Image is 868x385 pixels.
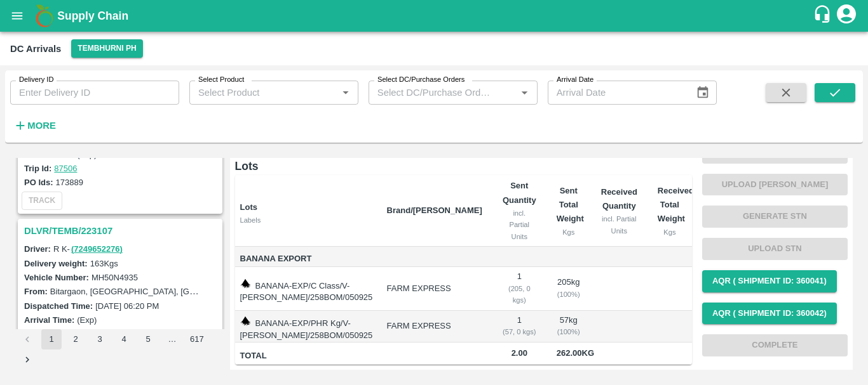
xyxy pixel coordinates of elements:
[691,81,715,105] button: Choose date
[90,329,110,349] button: Go to page 3
[24,315,74,325] label: Arrival Time:
[835,3,858,29] div: account of current user
[337,84,354,101] button: Open
[387,206,482,215] b: Brand/[PERSON_NAME]
[186,329,208,349] button: Go to page 617
[50,286,448,296] label: Bitargaon, [GEOGRAPHIC_DATA], [GEOGRAPHIC_DATA], [GEOGRAPHIC_DATA], [GEOGRAPHIC_DATA]
[503,207,536,242] div: incl. Partial Units
[71,39,142,58] button: Select DC
[193,84,334,101] input: Select Product
[27,121,56,131] strong: More
[503,346,536,361] span: 2.00
[24,150,74,159] label: Arrival Time:
[503,181,536,204] b: Sent Quantity
[57,7,813,25] a: Supply Chain
[235,311,377,343] td: BANANA-EXP/PHR Kg/V-[PERSON_NAME]/258BOM/050925
[54,164,77,173] a: 87506
[19,75,53,85] label: Delivery ID
[162,334,182,346] div: …
[24,178,53,187] label: PO Ids:
[24,287,48,296] label: From:
[503,326,536,337] div: ( 57, 0 kgs)
[240,316,250,326] img: weight
[492,267,546,311] td: 1
[53,244,124,254] span: R K -
[235,267,377,311] td: BANANA-EXP/C Class/V-[PERSON_NAME]/258BOM/050925
[377,311,492,343] td: FARM EXPRESS
[601,187,637,211] b: Received Quantity
[32,3,57,29] img: logo
[557,186,584,224] b: Sent Total Weight
[240,252,377,266] span: Banana Export
[377,75,465,85] label: Select DC/Purchase Orders
[557,348,594,358] span: 262.00 Kg
[503,283,536,306] div: ( 205, 0 kgs)
[240,214,377,226] div: Labels
[240,349,377,363] span: Total
[77,315,97,325] label: (Exp)
[557,75,593,85] label: Arrival Date
[24,301,93,311] label: Dispatched Time:
[90,259,118,268] label: 163 Kgs
[548,81,686,105] input: Arrival Date
[492,311,546,343] td: 1
[658,226,682,238] div: Kgs
[24,259,88,268] label: Delivery weight:
[138,329,158,349] button: Go to page 5
[24,244,51,254] label: Driver:
[56,178,83,187] label: 173889
[24,164,51,173] label: Trip Id:
[240,202,257,212] b: Lots
[57,10,128,22] b: Supply Chain
[92,273,138,282] label: MH50N4935
[10,115,59,136] button: More
[65,329,86,349] button: Go to page 2
[702,270,837,292] button: AQR ( Shipment Id: 360041)
[557,326,581,337] div: ( 100 %)
[813,4,835,27] div: customer-support
[10,81,179,105] input: Enter Delivery ID
[372,84,496,101] input: Select DC/Purchase Orders
[95,301,159,311] label: [DATE] 06:20 PM
[557,289,581,300] div: ( 100 %)
[235,157,692,175] h6: Lots
[15,329,225,370] nav: pagination navigation
[240,278,250,289] img: weight
[546,311,591,343] td: 57 kg
[114,329,134,349] button: Go to page 4
[24,223,220,239] h3: DLVR/TEMB/223107
[24,273,89,282] label: Vehicle Number:
[702,303,837,325] button: AQR ( Shipment Id: 360042)
[71,244,123,254] a: (7249652276)
[41,329,62,349] button: page 1
[601,213,637,237] div: incl. Partial Units
[658,186,694,224] b: Received Total Weight
[516,84,532,101] button: Open
[546,267,591,311] td: 205 kg
[77,150,97,159] label: (Exp)
[3,1,32,30] button: open drawer
[377,267,492,311] td: FARM EXPRESS
[17,349,37,370] button: Go to next page
[10,41,61,57] div: DC Arrivals
[557,226,581,238] div: Kgs
[198,75,244,85] label: Select Product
